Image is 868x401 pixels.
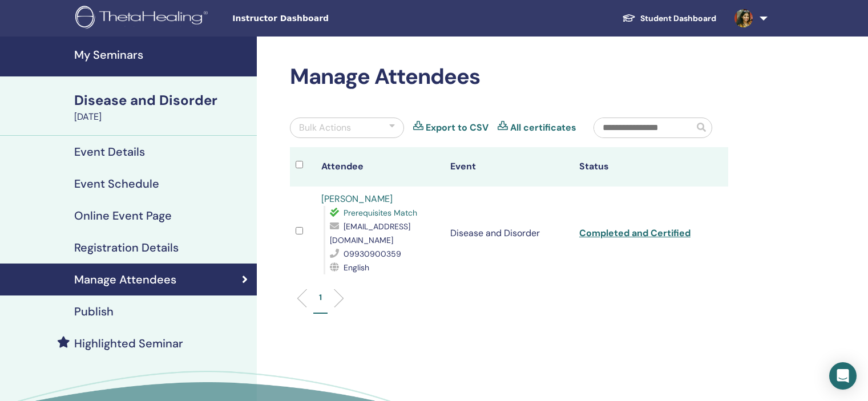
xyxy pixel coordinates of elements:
[74,209,172,222] h4: Online Event Page
[330,221,410,245] span: [EMAIL_ADDRESS][DOMAIN_NAME]
[74,241,179,254] h4: Registration Details
[74,91,250,110] div: Disease and Disorder
[321,193,393,205] a: [PERSON_NAME]
[344,262,369,273] span: English
[75,6,212,31] img: logo.png
[574,147,703,187] th: Status
[445,187,574,280] td: Disease and Disorder
[829,362,857,390] div: Open Intercom Messenger
[74,305,114,318] h4: Publish
[74,177,159,191] h4: Event Schedule
[613,8,725,29] a: Student Dashboard
[290,64,728,90] h2: Manage Attendees
[344,249,401,259] span: 09930900359
[319,291,322,303] p: 1
[316,147,445,187] th: Attendee
[510,121,576,135] a: All certificates
[74,145,145,159] h4: Event Details
[622,13,636,23] img: graduation-cap-white.svg
[67,91,257,124] a: Disease and Disorder[DATE]
[734,9,753,27] img: default.jpg
[579,227,691,239] a: Completed and Certified
[74,48,250,62] h4: My Seminars
[426,121,488,135] a: Export to CSV
[74,273,176,286] h4: Manage Attendees
[74,337,183,350] h4: Highlighted Seminar
[74,110,250,124] div: [DATE]
[299,121,351,135] div: Bulk Actions
[232,13,403,25] span: Instructor Dashboard
[445,147,574,187] th: Event
[344,208,417,218] span: Prerequisites Match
